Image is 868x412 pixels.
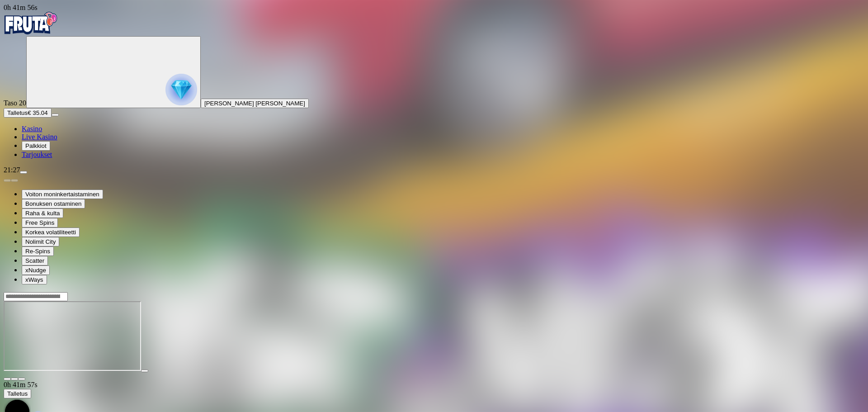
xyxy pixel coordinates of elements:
button: Nolimit City [22,237,59,246]
span: Taso 20 [4,99,26,107]
nav: Main menu [4,125,864,159]
span: xWays [25,276,43,283]
span: user session time [4,4,38,11]
button: Talletus [4,389,31,398]
button: [PERSON_NAME] [PERSON_NAME] [201,99,309,108]
button: play icon [141,369,148,372]
iframe: East Coast Vs West Coast [4,301,141,371]
button: chevron-down icon [11,378,18,380]
button: fullscreen icon [18,378,25,380]
button: Korkea volatiliteetti [22,227,80,237]
button: Palkkiot [22,141,50,151]
button: next slide [11,179,18,182]
span: Nolimit City [25,238,56,245]
button: Raha & kulta [22,208,63,218]
span: € 35.04 [28,109,47,116]
span: xNudge [25,267,46,274]
span: Talletus [7,390,28,397]
span: [PERSON_NAME] [PERSON_NAME] [204,100,305,107]
span: Bonuksen ostaminen [25,200,81,207]
a: Live Kasino [22,133,57,141]
img: Fruta [4,12,58,34]
span: user session time [4,381,38,388]
span: Palkkiot [25,142,47,149]
button: close icon [4,378,11,380]
nav: Primary [4,12,864,159]
button: xNudge [22,265,50,275]
span: Re-Spins [25,248,50,255]
span: 21:27 [4,166,20,174]
span: Raha & kulta [25,210,60,217]
img: reward progress [165,74,197,105]
button: reward progress [26,36,201,108]
button: prev slide [4,179,11,182]
button: Talletusplus icon€ 35.04 [4,108,52,118]
button: xWays [22,275,47,284]
span: Scatter [25,257,44,264]
span: Voiton moninkertaistaminen [25,191,99,198]
button: menu [52,114,59,116]
button: Free Spins [22,218,58,227]
button: Re-Spins [22,246,54,256]
span: Free Spins [25,219,54,226]
a: Fruta [4,28,58,36]
button: Voiton moninkertaistaminen [22,189,103,199]
span: Talletus [7,109,28,116]
button: Bonuksen ostaminen [22,199,85,208]
a: Tarjoukset [22,151,52,158]
a: Kasino [22,125,42,133]
input: Search [4,292,68,301]
span: Korkea volatiliteetti [25,229,76,236]
button: Scatter [22,256,48,265]
button: menu [20,171,27,174]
